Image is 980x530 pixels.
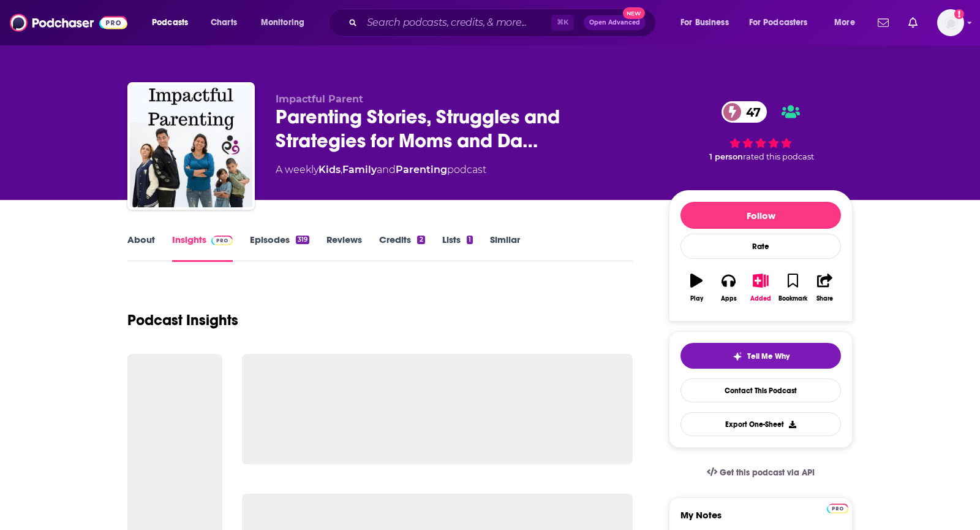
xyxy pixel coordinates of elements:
[10,11,127,34] img: Podchaser - Follow, Share and Rate Podcasts
[342,164,377,175] a: Family
[680,412,841,436] button: Export One-Sheet
[749,14,808,31] span: For Podcasters
[709,152,743,161] span: 1 person
[261,14,304,31] span: Monitoring
[396,164,447,175] a: Parenting
[743,152,814,161] span: rated this podcast
[750,295,771,302] div: Added
[937,9,964,36] img: User Profile
[680,202,841,229] button: Follow
[680,378,841,402] a: Contact This Podcast
[827,502,848,513] a: Pro website
[276,93,363,105] span: Impactful Parent
[680,14,729,31] span: For Business
[623,7,645,19] span: New
[720,467,815,478] span: Get this podcast via API
[490,234,520,262] a: Similar
[937,9,964,36] span: Logged in as TeemsPR
[340,9,668,37] div: Search podcasts, credits, & more...
[584,15,646,30] button: Open AdvancedNew
[152,14,188,31] span: Podcasts
[127,234,155,262] a: About
[873,12,894,33] a: Show notifications dropdown
[318,164,341,175] a: Kids
[143,13,204,33] button: open menu
[203,13,244,33] a: Charts
[747,351,790,361] span: Tell Me Why
[172,234,233,262] a: InsightsPodchaser Pro
[341,164,342,175] span: ,
[442,234,473,262] a: Lists1
[680,234,841,259] div: Rate
[680,343,841,369] button: tell me why sparkleTell Me Why
[130,85,252,207] img: Parenting Stories, Struggles and Strategies for Moms and Dads of School-aged Children, Teenagers,...
[127,311,238,329] h1: Podcast Insights
[379,234,424,262] a: Credits2
[826,13,870,33] button: open menu
[326,234,362,262] a: Reviews
[211,14,237,31] span: Charts
[954,9,964,19] svg: Add a profile image
[417,236,424,244] div: 2
[721,295,737,302] div: Apps
[250,234,309,262] a: Episodes319
[827,504,848,513] img: Podchaser Pro
[377,164,396,175] span: and
[937,9,964,36] button: Show profile menu
[672,13,744,33] button: open menu
[697,458,824,488] a: Get this podcast via API
[296,236,309,244] div: 319
[903,12,922,33] a: Show notifications dropdown
[589,20,640,26] span: Open Advanced
[778,295,807,302] div: Bookmark
[777,266,809,310] button: Bookmark
[734,101,767,123] span: 47
[276,163,486,177] div: A weekly podcast
[467,236,473,244] div: 1
[809,266,841,310] button: Share
[816,295,833,302] div: Share
[690,295,703,302] div: Play
[669,93,853,169] div: 47 1 personrated this podcast
[551,15,574,31] span: ⌘ K
[745,266,777,310] button: Added
[362,13,551,33] input: Search podcasts, credits, & more...
[252,13,320,33] button: open menu
[712,266,744,310] button: Apps
[722,101,767,123] a: 47
[741,13,826,33] button: open menu
[211,236,233,245] img: Podchaser Pro
[834,14,855,31] span: More
[680,266,712,310] button: Play
[733,351,742,361] img: tell me why sparkle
